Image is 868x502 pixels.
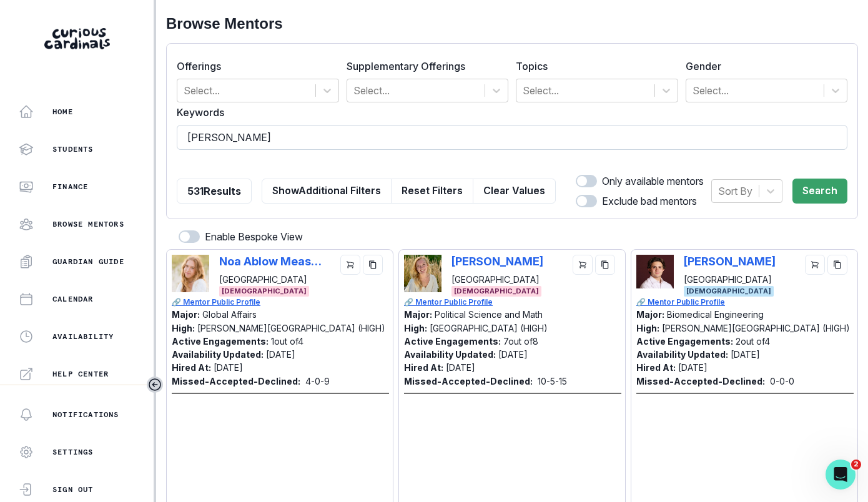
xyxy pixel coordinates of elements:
p: [PERSON_NAME][GEOGRAPHIC_DATA] (HIGH) [197,323,385,333]
h2: Browse Mentors [166,15,858,33]
p: High: [636,323,659,333]
p: Noa Ablow Measelle [219,255,322,268]
button: Reset Filters [391,179,473,204]
button: cart [805,255,825,275]
p: 531 Results [187,184,241,199]
p: [GEOGRAPHIC_DATA] [219,273,322,286]
p: High: [172,323,195,333]
p: [DATE] [731,349,760,360]
p: Hired At: [404,362,443,373]
img: Picture of Phoebe Dragseth [404,255,441,292]
p: Missed-Accepted-Declined: [172,375,300,388]
p: Notifications [52,410,119,420]
img: Picture of Noa Ablow Measelle [172,255,209,292]
a: 🔗 Mentor Public Profile [636,297,854,308]
p: Settings [52,447,94,457]
img: Picture of Mark DeMonte [636,255,674,289]
p: 4 - 0 - 9 [305,375,330,388]
p: Browse Mentors [52,219,124,229]
span: 2 [851,460,861,470]
p: Active Engagements: [172,336,269,347]
label: Topics [516,59,671,74]
p: [DATE] [266,349,295,360]
p: Sign Out [52,485,94,495]
iframe: Intercom live chat [826,460,856,490]
button: copy [363,255,383,275]
p: Exclude bad mentors [602,194,697,209]
span: [DEMOGRAPHIC_DATA] [219,286,309,297]
button: cart [340,255,360,275]
p: Guardian Guide [52,257,124,267]
p: [GEOGRAPHIC_DATA] [451,273,543,286]
p: Home [52,107,73,117]
p: 7 out of 8 [503,336,538,347]
label: Offerings [177,59,332,74]
p: Political Science and Math [435,309,543,320]
p: Help Center [52,369,109,379]
p: Global Affairs [202,309,257,320]
label: Gender [686,59,841,74]
p: [GEOGRAPHIC_DATA] [684,273,776,286]
p: [PERSON_NAME][GEOGRAPHIC_DATA] (HIGH) [662,323,850,333]
p: Calendar [52,294,94,304]
p: Missed-Accepted-Declined: [404,375,533,388]
p: Missed-Accepted-Declined: [636,375,765,388]
p: [DATE] [446,362,475,373]
button: cart [573,255,593,275]
p: Active Engagements: [404,336,501,347]
a: 🔗 Mentor Public Profile [172,297,389,308]
p: 10 - 5 - 15 [538,375,567,388]
p: 2 out of 4 [736,336,770,347]
p: Major: [172,309,200,320]
p: 0 - 0 - 0 [770,375,794,388]
p: Students [52,144,94,154]
img: Curious Cardinals Logo [44,28,110,49]
label: Keywords [177,105,840,120]
button: Search [792,179,847,204]
p: [DATE] [678,362,708,373]
p: Availability Updated: [172,349,264,360]
a: 🔗 Mentor Public Profile [404,297,621,308]
p: Finance [52,182,88,192]
p: Major: [636,309,664,320]
span: [DEMOGRAPHIC_DATA] [451,286,541,297]
button: Clear Values [473,179,556,204]
button: Toggle sidebar [147,376,163,393]
p: Hired At: [636,362,676,373]
p: [PERSON_NAME] [684,255,776,268]
p: [PERSON_NAME] [451,255,543,268]
p: Availability Updated: [636,349,728,360]
p: High: [404,323,427,333]
p: Hired At: [172,362,211,373]
p: Enable Bespoke View [205,229,303,244]
p: [DATE] [214,362,243,373]
p: [GEOGRAPHIC_DATA] (HIGH) [430,323,548,333]
button: ShowAdditional Filters [262,179,392,204]
p: Availability Updated: [404,349,496,360]
input: Plays violin? Basketball? Roblox? etc. [177,125,847,150]
p: Only available mentors [602,174,704,189]
p: Availability [52,332,114,342]
label: Supplementary Offerings [347,59,501,74]
p: Active Engagements: [636,336,733,347]
button: copy [595,255,615,275]
p: Biomedical Engineering [667,309,764,320]
button: copy [827,255,847,275]
p: [DATE] [498,349,528,360]
p: 1 out of 4 [271,336,303,347]
p: Major: [404,309,432,320]
span: [DEMOGRAPHIC_DATA] [684,286,774,297]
